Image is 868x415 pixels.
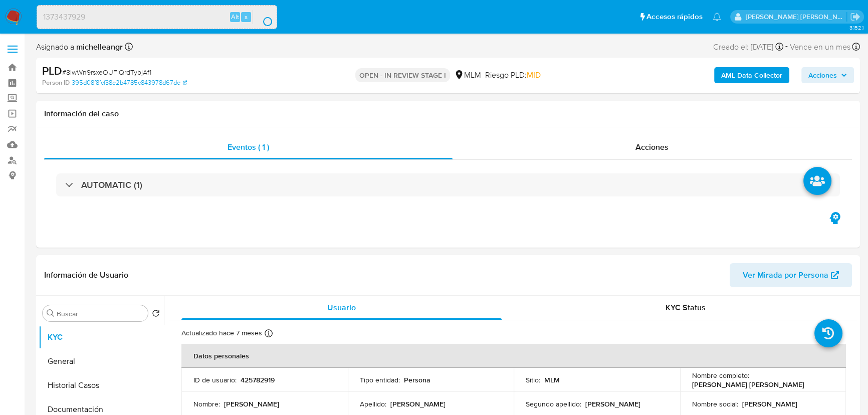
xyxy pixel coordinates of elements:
button: Historial Casos [39,373,164,397]
span: MID [527,69,541,81]
div: Creado el: [DATE] [713,40,783,54]
button: Ver Mirada por Persona [730,263,852,287]
span: Usuario [327,302,356,313]
h1: Información del caso [44,109,852,119]
span: s [245,12,248,22]
p: [PERSON_NAME] [PERSON_NAME] [692,380,804,389]
p: michelleangelica.rodriguez@mercadolibre.com.mx [746,12,847,22]
p: Apellido : [360,399,386,408]
button: search-icon [253,10,273,24]
p: Nombre : [193,399,220,408]
div: AUTOMATIC (1) [56,173,840,196]
span: Alt [231,12,239,22]
span: Asignado a [36,42,123,53]
span: Eventos ( 1 ) [228,141,269,153]
p: Nombre completo : [692,371,749,380]
b: AML Data Collector [721,67,782,83]
button: AML Data Collector [714,67,789,83]
span: Vence en un mes [790,42,850,53]
span: Riesgo PLD: [485,70,541,81]
p: [PERSON_NAME] [742,399,797,408]
span: # 8lwWn9rsxeOUFlQrdTybjAf1 [62,67,151,77]
input: Buscar usuario o caso... [37,11,277,24]
a: 395d08f8fcf38e2b4785c843978d67de [72,78,187,87]
b: Person ID [42,78,70,87]
span: Acciones [808,67,837,83]
p: MLM [544,375,560,384]
button: Buscar [47,309,55,317]
p: Sitio : [526,375,540,384]
p: ID de usuario : [193,375,237,384]
span: KYC Status [666,302,706,313]
span: Acciones [635,141,669,153]
h1: Información de Usuario [44,270,128,280]
button: Volver al orden por defecto [152,309,160,320]
b: michelleangr [74,41,123,53]
div: MLM [454,70,481,81]
th: Datos personales [181,344,846,368]
span: Ver Mirada por Persona [743,263,828,287]
p: [PERSON_NAME] [390,399,446,408]
button: KYC [39,325,164,349]
a: Salir [850,12,860,22]
p: [PERSON_NAME] [585,399,640,408]
b: PLD [42,63,62,79]
button: General [39,349,164,373]
p: [PERSON_NAME] [224,399,279,408]
input: Buscar [57,309,144,318]
p: Tipo entidad : [360,375,400,384]
button: Acciones [801,67,854,83]
p: Persona [404,375,430,384]
p: Nombre social : [692,399,738,408]
span: Accesos rápidos [646,12,703,22]
h3: AUTOMATIC (1) [81,179,142,190]
span: - [785,40,788,54]
a: Notificaciones [713,13,721,21]
p: Segundo apellido : [526,399,581,408]
p: Actualizado hace 7 meses [181,328,262,338]
p: OPEN - IN REVIEW STAGE I [355,68,450,82]
p: 425782919 [241,375,275,384]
